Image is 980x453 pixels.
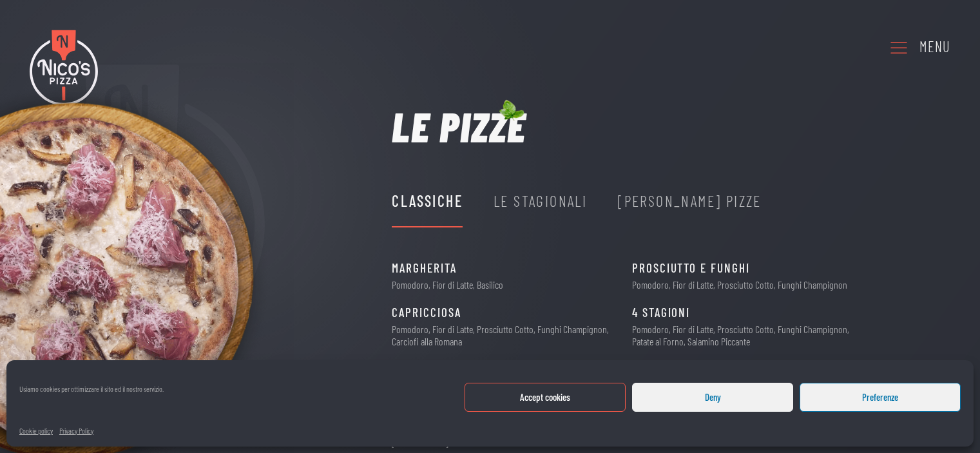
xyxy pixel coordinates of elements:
[494,189,587,213] div: Le Stagionali
[392,258,456,278] span: Margherita
[889,30,950,65] a: Menu
[19,383,164,409] div: Usiamo cookies per ottimizzare il sito ed il nostro servizio.
[392,323,612,347] p: Pomodoro, Fior di Latte, Prosciutto Cotto, Funghi Champignon, Carciofi alla Romana
[618,189,762,213] div: [PERSON_NAME] Pizze
[392,278,503,291] p: Pomodoro, Fior di Latte, Basilico
[632,303,690,323] span: 4 Stagioni
[392,303,461,323] span: Capricciosa
[30,30,98,106] img: Nico's Pizza Logo Colori
[392,189,463,213] div: Classiche
[19,425,53,437] a: Cookie policy
[632,258,749,278] span: Prosciutto e Funghi
[632,383,793,412] button: Deny
[919,35,950,59] div: Menu
[59,425,93,437] a: Privacy Policy
[800,383,961,412] button: Preferenze
[632,323,852,347] p: Pomodoro, Fior di Latte, Prosciutto Cotto, Funghi Champignon, Patate al Forno, Salamino Piccante
[465,383,626,412] button: Accept cookies
[632,278,847,291] p: Pomodoro, Fior di Latte, Prosciutto Cotto, Funghi Champignon
[392,106,526,147] h1: Le pizze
